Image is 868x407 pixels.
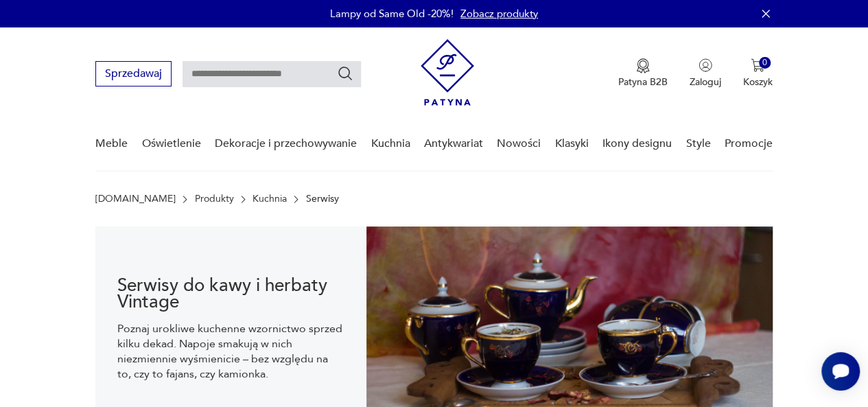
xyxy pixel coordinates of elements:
[685,117,710,170] a: Style
[555,117,589,170] a: Klasyki
[618,58,668,89] button: Patyna B2B
[821,352,860,391] iframe: Smartsupp widget button
[602,117,672,170] a: Ikony designu
[421,39,474,106] img: Patyna - sklep z meblami i dekoracjami vintage
[618,58,668,89] a: Ikona medaluPatyna B2B
[690,75,721,89] p: Zaloguj
[195,194,234,205] a: Produkty
[743,58,773,89] button: 0Koszyk
[95,70,172,80] a: Sprzedawaj
[725,117,773,170] a: Promocje
[371,117,410,170] a: Kuchnia
[460,7,538,21] a: Zobacz produkty
[337,65,353,82] button: Szukaj
[253,194,287,205] a: Kuchnia
[215,117,357,170] a: Dekoracje i przechowywanie
[618,75,668,89] p: Patyna B2B
[117,277,344,310] h1: Serwisy do kawy i herbaty Vintage
[751,58,764,72] img: Ikona koszyka
[690,58,721,89] button: Zaloguj
[636,58,650,73] img: Ikona medalu
[330,7,454,21] p: Lampy od Same Old -20%!
[497,117,541,170] a: Nowości
[142,117,201,170] a: Oświetlenie
[95,61,172,86] button: Sprzedawaj
[424,117,483,170] a: Antykwariat
[117,321,344,382] p: Poznaj urokliwe kuchenne wzornictwo sprzed kilku dekad. Napoje smakują w nich niezmiennie wyśmien...
[95,117,128,170] a: Meble
[306,194,339,205] p: Serwisy
[699,58,712,72] img: Ikonka użytkownika
[759,57,771,69] div: 0
[95,194,176,205] a: [DOMAIN_NAME]
[743,75,773,89] p: Koszyk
